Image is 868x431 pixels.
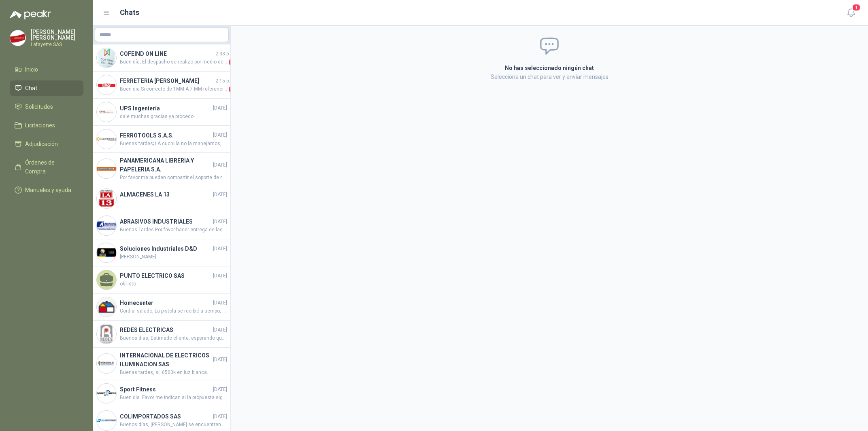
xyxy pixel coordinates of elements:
span: [DATE] [213,386,227,393]
h2: No has seleccionado ningún chat [408,63,691,72]
img: Company Logo [97,189,116,208]
img: Company Logo [97,411,116,430]
h4: INTERNACIONAL DE ELECTRICOS ILUMINACION SAS [120,351,211,369]
span: dale muchas gracias ya procedo [120,113,227,120]
span: [DATE] [213,131,227,139]
a: Company LogoINTERNACIONAL DE ELECTRICOS ILUMINACION SAS[DATE]Buenas tardes, sí, 6500k en luz blanca. [93,348,230,380]
h4: PUNTO ELECTRICO SAS [120,271,211,280]
span: Buenas Tardes Por favor hacer entrega de las 9 unidades [120,226,227,234]
button: 1 [844,6,858,20]
h1: Chats [120,7,139,18]
h4: Soluciones Industriales D&D [120,244,211,253]
span: [DATE] [213,413,227,420]
span: [DATE] [213,245,227,253]
span: ok listo [120,280,227,288]
span: 1 [852,4,861,11]
span: [DATE] [213,161,227,169]
span: Por favor me pueden compartir el soporte de recibido ya que no se encuentra la mercancía [120,174,227,182]
img: Company Logo [97,48,116,68]
img: Company Logo [97,159,116,178]
img: Company Logo [97,216,116,235]
h4: FERRETERIA [PERSON_NAME] [120,76,214,85]
span: Buen dia. Favor me indican si la propuesta sigue vigente par enviar confirmacion [120,394,227,401]
img: Company Logo [97,354,116,373]
span: Buen dia Si correcto de 1MM A 7 MM referencia 186-105 De Mitutoyo [120,85,227,93]
h4: FERROTOOLS S.A.S. [120,131,211,140]
img: Company Logo [10,30,26,46]
span: Adjudicación [25,139,58,148]
a: PUNTO ELECTRICO SAS[DATE]ok listo [93,266,230,294]
h4: UPS Ingeniería [120,104,211,113]
h4: REDES ELECTRICAS [120,325,211,334]
span: Chat [25,84,37,93]
span: Buenas tardes; LA cuchilla no la manejamos, solo el producto completo. [120,140,227,148]
span: Cordial saludo, La pistola se recibió a tiempo, por lo cual no se va a generar devolución, nos qu... [120,307,227,315]
img: Company Logo [97,129,116,149]
a: Company LogoPANAMERICANA LIBRERIA Y PAPELERIA S.A.[DATE]Por favor me pueden compartir el soporte ... [93,153,230,185]
p: Selecciona un chat para ver y enviar mensajes [408,72,691,81]
a: Manuales y ayuda [10,182,83,198]
a: Inicio [10,62,83,77]
span: [DATE] [213,356,227,363]
span: Solicitudes [25,102,53,111]
a: Adjudicación [10,136,83,152]
span: Buenos días, [PERSON_NAME] se encuentren bien. Quería saber cómo avanza el proceso de adjudicació... [120,421,227,429]
span: Inicio [25,65,38,74]
a: Company LogoCOFEIND ON LINE2:33 p. m.Buen día, El despacho se realizo por medio de transportista ... [93,44,230,72]
img: Company Logo [97,297,116,317]
span: [DATE] [213,104,227,112]
h4: Homecenter [120,298,211,307]
h4: Sport Fitness [120,385,211,394]
a: Company LogoALMACENES LA 13[DATE]. [93,185,230,212]
span: 1 [229,85,237,93]
span: Buenos dias, Estimado cliente, esperando que se encuentre bien, se cotiza la referencia solicitad... [120,334,227,342]
a: Company LogoHomecenter[DATE]Cordial saludo, La pistola se recibió a tiempo, por lo cual no se va ... [93,294,230,321]
h4: ABRASIVOS INDUSTRIALES [120,217,211,226]
span: Buen día, El despacho se realizo por medio de transportista privado. No genera Guía de rastreo so... [120,58,227,66]
span: [DATE] [213,272,227,280]
a: Licitaciones [10,118,83,133]
a: Company LogoUPS Ingeniería[DATE]dale muchas gracias ya procedo [93,99,230,126]
h4: COLIMPORTADOS SAS [120,412,211,421]
img: Logo peakr [10,10,51,19]
span: Órdenes de Compra [25,158,76,176]
a: Solicitudes [10,99,83,114]
a: Company LogoSport Fitness[DATE]Buen dia. Favor me indican si la propuesta sigue vigente par envia... [93,380,230,407]
span: 1 [229,58,237,66]
img: Company Logo [97,75,116,95]
img: Company Logo [97,243,116,262]
span: [PERSON_NAME] [120,253,227,261]
span: Licitaciones [25,121,55,130]
h4: ALMACENES LA 13 [120,190,211,199]
span: [DATE] [213,299,227,307]
span: 2:33 p. m. [215,50,237,58]
a: Company LogoSoluciones Industriales D&D[DATE][PERSON_NAME] [93,239,230,266]
span: . [120,199,227,207]
img: Company Logo [97,384,116,403]
h4: PANAMERICANA LIBRERIA Y PAPELERIA S.A. [120,156,211,174]
span: Manuales y ayuda [25,186,71,194]
a: Company LogoFERRETERIA [PERSON_NAME]2:15 p. m.Buen dia Si correcto de 1MM A 7 MM referencia 186-1... [93,72,230,99]
a: Company LogoREDES ELECTRICAS[DATE]Buenos dias, Estimado cliente, esperando que se encuentre bien,... [93,321,230,348]
p: [PERSON_NAME] [PERSON_NAME] [31,29,83,40]
span: 2:15 p. m. [215,77,237,85]
a: Company LogoFERROTOOLS S.A.S.[DATE]Buenas tardes; LA cuchilla no la manejamos, solo el producto c... [93,126,230,153]
img: Company Logo [97,102,116,122]
a: Chat [10,80,83,96]
a: Órdenes de Compra [10,155,83,179]
span: [DATE] [213,326,227,334]
p: Lafayette SAS [31,42,83,47]
img: Company Logo [97,324,116,344]
span: [DATE] [213,191,227,199]
span: Buenas tardes, sí, 6500k en luz blanca. [120,369,227,376]
a: Company LogoABRASIVOS INDUSTRIALES[DATE]Buenas Tardes Por favor hacer entrega de las 9 unidades [93,212,230,239]
span: [DATE] [213,218,227,226]
h4: COFEIND ON LINE [120,49,214,58]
